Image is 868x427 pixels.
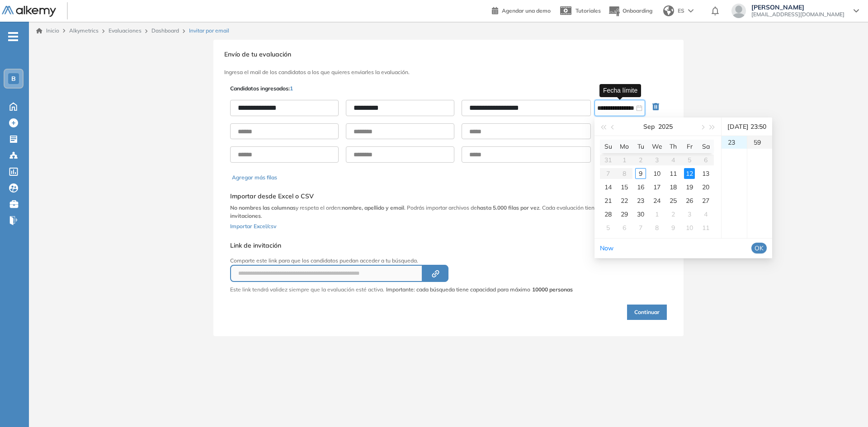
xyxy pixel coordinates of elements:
[698,140,714,153] th: Sa
[665,180,681,194] td: 2025-09-18
[684,182,695,192] div: 19
[603,209,613,220] div: 28
[649,207,665,221] td: 2025-10-01
[651,209,662,220] div: 1
[681,140,698,153] th: Fr
[8,36,18,38] i: -
[2,6,56,17] img: Logo
[635,209,646,220] div: 30
[230,204,646,219] b: límite de 10.000 invitaciones
[684,209,695,220] div: 3
[616,207,632,221] td: 2025-09-29
[668,182,679,192] div: 18
[230,204,296,211] b: No nombres las columnas
[684,222,695,233] div: 10
[224,69,673,75] h3: Ingresa el mail de los candidatos a los que quieres enviarles la evaluación.
[635,168,646,179] div: 9
[665,140,681,153] th: Th
[681,194,698,207] td: 2025-09-26
[635,195,646,206] div: 23
[700,209,711,220] div: 4
[230,192,667,200] h5: Importar desde Excel o CSV
[649,180,665,194] td: 2025-09-17
[477,204,539,211] b: hasta 5.000 filas por vez
[386,286,573,294] span: Importante: cada búsqueda tiene capacidad para máximo
[603,182,613,192] div: 14
[663,5,674,16] img: world
[151,27,179,34] a: Dashboard
[230,220,276,231] button: Importar Excel/csv
[698,221,714,235] td: 2025-10-11
[599,84,641,97] div: Fecha límite
[230,223,276,230] span: Importar Excel/csv
[698,194,714,207] td: 2025-09-27
[681,221,698,235] td: 2025-10-10
[616,180,632,194] td: 2025-09-15
[230,204,667,220] p: y respeta el orden: . Podrás importar archivos de . Cada evaluación tiene un .
[681,167,698,180] td: 2025-09-12
[668,222,679,233] div: 9
[619,222,630,233] div: 6
[230,257,573,265] p: Comparte este link para que los candidatos puedan acceder a tu búsqueda.
[619,209,630,220] div: 29
[600,207,616,221] td: 2025-09-28
[632,180,649,194] td: 2025-09-16
[11,75,16,82] span: B
[698,167,714,180] td: 2025-09-13
[651,195,662,206] div: 24
[619,195,630,206] div: 22
[651,182,662,192] div: 17
[700,195,711,206] div: 27
[632,207,649,221] td: 2025-09-30
[616,140,632,153] th: Mo
[532,286,573,293] strong: 10000 personas
[649,140,665,153] th: We
[698,180,714,194] td: 2025-09-20
[603,222,613,233] div: 5
[619,182,630,192] div: 15
[502,7,551,14] span: Agendar una demo
[698,207,714,221] td: 2025-10-04
[616,194,632,207] td: 2025-09-22
[665,194,681,207] td: 2025-09-25
[290,85,293,92] span: 1
[649,221,665,235] td: 2025-10-08
[643,117,655,136] button: Sep
[751,4,844,11] span: [PERSON_NAME]
[755,243,764,253] span: OK
[665,207,681,221] td: 2025-10-02
[668,168,679,179] div: 11
[668,195,679,206] div: 25
[700,168,711,179] div: 13
[342,204,404,211] b: nombre, apellido y email
[69,27,99,34] span: Alkymetrics
[603,195,613,206] div: 21
[600,180,616,194] td: 2025-09-14
[751,11,844,18] span: [EMAIL_ADDRESS][DOMAIN_NAME]
[665,167,681,180] td: 2025-09-11
[684,168,695,179] div: 12
[600,221,616,235] td: 2025-10-05
[230,286,384,294] p: Este link tendrá validez siempre que la evaluación esté activa.
[651,168,662,179] div: 10
[700,182,711,192] div: 20
[635,222,646,233] div: 7
[681,180,698,194] td: 2025-09-19
[678,7,684,15] span: ES
[632,167,649,180] td: 2025-09-09
[722,136,747,149] div: 23
[608,1,652,21] button: Onboarding
[189,27,229,35] span: Invitar por email
[688,9,693,13] img: arrow
[600,244,613,252] a: Now
[632,221,649,235] td: 2025-10-07
[635,182,646,192] div: 16
[108,27,142,34] a: Evaluaciones
[600,194,616,207] td: 2025-09-21
[230,84,293,93] p: Candidatos ingresados:
[623,7,652,14] span: Onboarding
[576,7,601,14] span: Tutoriales
[230,242,573,249] h5: Link de invitación
[492,5,551,15] a: Agendar una demo
[700,222,711,233] div: 11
